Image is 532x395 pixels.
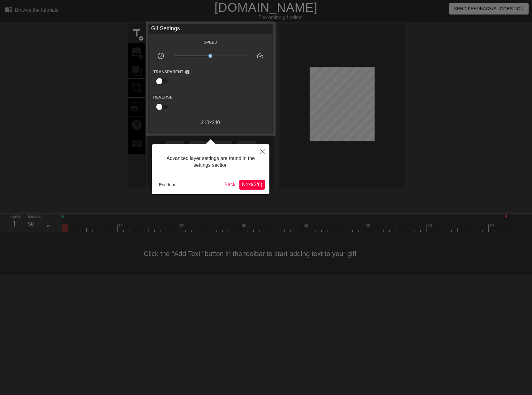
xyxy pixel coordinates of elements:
[256,144,269,158] button: Close
[157,149,265,175] div: Advanced layer settings are found in the settings section
[239,180,265,190] button: Next
[157,180,178,189] button: End tour
[222,180,238,190] button: Back
[242,182,262,187] span: Next ( 3 / 6 )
